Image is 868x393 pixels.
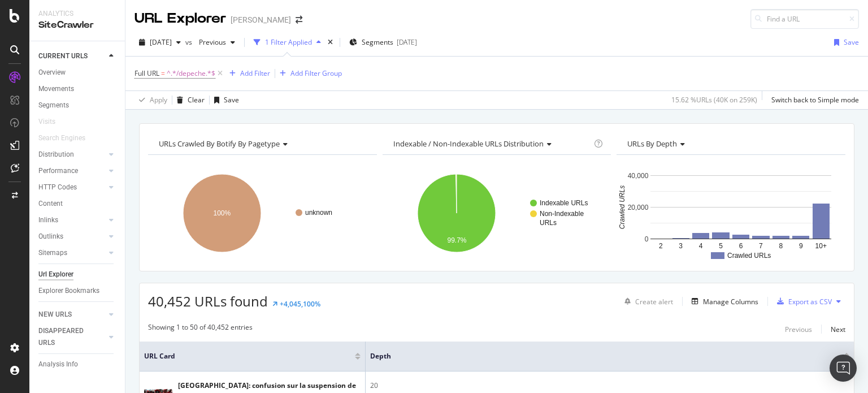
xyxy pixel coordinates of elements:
span: URL Card [144,351,352,361]
span: = [161,68,165,78]
a: Distribution [38,149,106,161]
div: Manage Columns [703,297,758,306]
div: 1 Filter Applied [265,37,312,47]
div: CURRENT URLS [38,50,88,62]
div: Next [831,325,845,334]
div: Open Intercom Messenger [830,355,857,382]
div: Save [224,95,239,105]
button: Save [210,91,239,109]
button: Export as CSV [772,292,832,310]
button: [DATE] [134,33,185,51]
div: [PERSON_NAME] [231,14,291,25]
input: Find a URL [750,9,859,29]
span: ^.*/depeche.*$ [167,66,215,81]
span: URLs by Depth [627,139,677,149]
div: Apply [150,95,167,105]
a: Sitemaps [38,247,106,259]
div: Add Filter Group [290,68,342,78]
div: +4,045,100% [280,299,320,309]
span: vs [185,37,194,47]
div: Analysis Info [38,359,78,370]
div: Analytics [38,9,116,19]
text: 3 [679,242,683,250]
a: Visits [38,116,67,128]
text: 9 [799,242,803,250]
text: Indexable URLs [540,199,588,207]
text: 10+ [815,242,827,250]
a: Content [38,198,117,210]
text: 8 [779,242,783,250]
button: Segments[DATE] [345,33,422,51]
button: Previous [785,322,812,336]
h4: Indexable / Non-Indexable URLs Distribution [391,135,592,153]
a: HTTP Codes [38,182,106,193]
div: Distribution [38,149,74,161]
span: 2025 Sep. 8th [150,37,172,47]
span: Indexable / Non-Indexable URLs distribution [393,139,544,149]
div: Create alert [635,297,673,306]
div: Visits [38,116,55,128]
button: Previous [194,33,240,51]
div: Add Filter [240,68,270,78]
div: times [325,37,335,48]
text: URLs [540,219,557,227]
div: arrow-right-arrow-left [296,16,302,24]
text: unknown [305,209,332,217]
a: NEW URLS [38,309,106,321]
h4: URLs Crawled By Botify By pagetype [157,135,367,153]
a: Search Engines [38,132,97,144]
button: Add Filter Group [275,67,342,80]
div: 15.62 % URLs ( 40K on 259K ) [671,95,757,105]
h4: URLs by Depth [625,135,835,153]
svg: A chart. [383,164,609,262]
button: Manage Columns [687,295,758,308]
svg: A chart. [148,164,374,262]
span: Segments [362,37,393,47]
span: Depth [370,351,827,361]
a: Analysis Info [38,359,117,370]
div: Sitemaps [38,247,67,259]
a: CURRENT URLS [38,50,106,62]
button: 1 Filter Applied [249,33,325,51]
text: Non-Indexable [540,210,584,218]
button: Create alert [620,292,673,310]
div: Clear [188,95,205,105]
a: Overview [38,67,117,79]
button: Add Filter [225,67,270,80]
div: Showing 1 to 50 of 40,452 entries [148,322,253,336]
a: DISAPPEARED URLS [38,325,106,349]
div: Movements [38,83,74,95]
button: Save [830,33,859,51]
a: Inlinks [38,214,106,226]
div: Save [844,37,859,47]
div: Segments [38,100,69,111]
div: NEW URLS [38,309,72,321]
div: Url Explorer [38,269,73,280]
text: Crawled URLs [727,252,771,260]
button: Next [831,322,845,336]
div: HTTP Codes [38,182,77,193]
text: 4 [699,242,703,250]
a: Segments [38,100,117,111]
text: 6 [739,242,743,250]
text: 20,000 [628,204,649,211]
text: Crawled URLs [618,185,626,229]
text: 0 [645,235,649,243]
button: Switch back to Simple mode [767,91,859,109]
div: Explorer Bookmarks [38,285,99,297]
div: Switch back to Simple mode [771,95,859,105]
span: URLs Crawled By Botify By pagetype [159,139,280,149]
text: 2 [659,242,663,250]
span: Full URL [134,68,159,78]
button: Clear [172,91,205,109]
div: URL Explorer [134,9,226,28]
text: 99.7% [447,236,466,244]
div: A chart. [617,164,843,262]
div: [DATE] [397,37,417,47]
div: Performance [38,165,78,177]
div: Outlinks [38,231,63,243]
a: Url Explorer [38,269,117,280]
div: Overview [38,67,66,79]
